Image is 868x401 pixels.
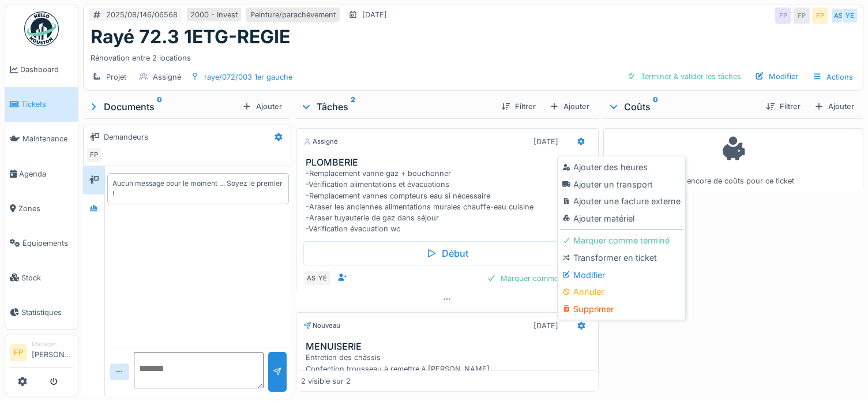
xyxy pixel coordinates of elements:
[22,133,73,144] span: Maintenance
[810,99,859,114] div: Ajouter
[19,168,73,179] span: Agenda
[91,48,856,63] div: Rénovation entre 2 locations
[560,193,683,210] div: Ajouter une facture externe
[608,100,757,114] div: Coûts
[750,69,803,84] div: Modifier
[545,99,594,114] div: Ajouter
[20,64,73,75] span: Dashboard
[18,203,73,214] span: Zones
[653,100,658,114] sup: 0
[204,72,292,83] div: raye/072/003 1er gauche
[482,271,591,286] div: Marquer comme terminé
[306,352,593,374] div: Entretien des châssis Confection trousseau à remettre à [PERSON_NAME]
[303,321,340,331] div: Nouveau
[842,8,858,24] div: YE
[303,270,320,286] div: AS
[306,168,593,234] div: -Remplacement vanne gaz + bouchonner -Vérification alimentations et évacuations -Remplacement van...
[560,232,683,249] div: Marquer comme terminé
[106,72,126,83] div: Projet
[303,137,338,147] div: Assigné
[301,376,351,387] div: 2 visible sur 2
[560,301,683,318] div: Supprimer
[153,72,181,83] div: Assigné
[362,9,387,20] div: [DATE]
[24,12,59,46] img: Badge_color-CXgf-gQk.svg
[812,8,828,24] div: FP
[761,99,805,114] div: Filtrer
[622,69,746,84] div: Terminer & valider les tâches
[306,157,593,168] h3: PLOMBERIE
[794,8,810,24] div: FP
[300,100,492,114] div: Tâches
[560,210,683,227] div: Ajouter matériel
[250,9,336,20] div: Peinture/parachèvement
[112,178,283,199] div: Aucun message pour le moment … Soyez le premier !
[190,9,238,20] div: 2000 - Invest
[775,8,791,24] div: FP
[533,136,558,147] div: [DATE]
[238,99,287,114] div: Ajouter
[88,100,238,114] div: Documents
[315,270,331,286] div: YE
[560,176,683,193] div: Ajouter un transport
[32,340,73,365] li: [PERSON_NAME]
[497,99,540,114] div: Filtrer
[104,132,148,143] div: Demandeurs
[807,69,858,85] div: Actions
[560,283,683,301] div: Annuler
[32,340,73,348] div: Manager
[533,320,558,331] div: [DATE]
[21,307,73,318] span: Statistiques
[611,133,856,187] div: Pas encore de coûts pour ce ticket
[831,8,847,24] div: AS
[303,241,591,265] div: Début
[560,267,683,284] div: Modifier
[560,249,683,267] div: Transformer en ticket
[91,26,290,48] h1: Rayé 72.3 1ETG-REGIE
[22,238,73,249] span: Équipements
[21,99,73,110] span: Tickets
[21,272,73,283] span: Stock
[10,344,27,361] li: FP
[86,147,102,163] div: FP
[560,159,683,176] div: Ajouter des heures
[351,100,355,114] sup: 2
[157,100,162,114] sup: 0
[306,341,593,352] h3: MENUISERIE
[106,9,178,20] div: 2025/08/146/06568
